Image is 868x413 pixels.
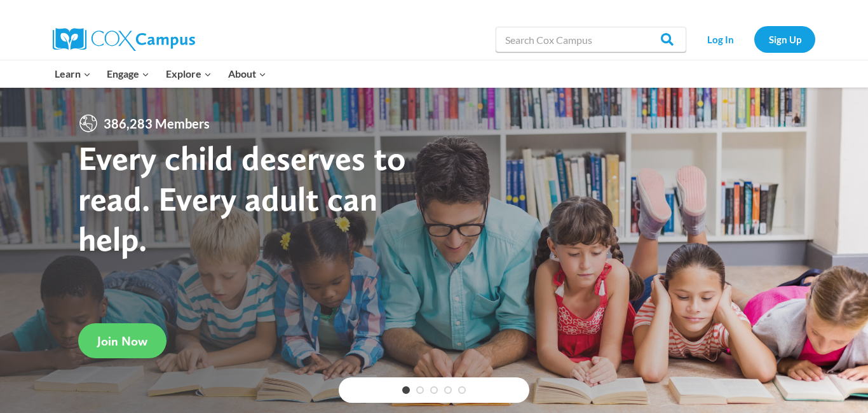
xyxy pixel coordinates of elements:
nav: Primary Navigation [46,60,274,87]
a: 2 [416,386,424,394]
a: 4 [444,386,452,394]
nav: Secondary Navigation [693,26,815,52]
a: Join Now [78,323,166,358]
span: 386,283 Members [98,113,215,134]
span: Learn [55,66,91,82]
strong: Every child deserves to read. Every adult can help. [78,137,406,259]
span: Engage [107,66,149,82]
input: Search Cox Campus [496,27,686,52]
a: 5 [458,386,466,394]
a: Sign Up [754,26,815,52]
img: Cox Campus [53,28,195,51]
span: Join Now [97,333,147,349]
a: 1 [402,386,410,394]
a: 3 [430,386,438,394]
span: About [228,66,266,82]
span: Explore [166,66,212,82]
a: Log In [693,26,748,52]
